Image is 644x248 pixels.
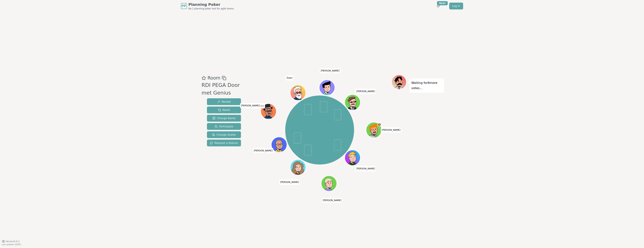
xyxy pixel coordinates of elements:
span: Click to change your name [279,179,300,185]
span: Click to change your name [240,103,265,108]
button: Reset [207,107,241,113]
button: Change Avatar [207,131,241,138]
span: Click to change your name [322,198,342,203]
button: Version0.9.2 [2,240,20,243]
div: RDI PEGA Door met Genius [202,81,248,97]
span: (you) [260,105,264,107]
span: Version 0.9.2 [6,240,20,243]
span: Click to change your name [286,75,293,80]
span: Click to change your name [355,89,376,94]
span: Last updated: [DATE] [2,243,21,246]
p: Waiting for 6 more votes... [411,80,442,91]
a: Log in [449,3,463,9]
span: Change Avatar [212,133,236,137]
button: Request a feature [207,140,241,146]
span: No.1 planning poker tool for agile teams [188,7,234,10]
span: Click to change your name [381,127,401,133]
button: Add as favourite [202,75,206,81]
span: Request a feature [210,141,238,145]
span: Room [208,75,220,81]
button: New! [435,3,442,9]
span: Participate [215,125,233,128]
button: Participate [207,123,241,130]
span: Click to change your name [320,68,340,73]
div: New! [437,1,448,5]
span: Roland is the host [377,123,381,127]
span: Click to change your name [355,166,376,171]
span: Change Name [212,116,235,120]
button: Reveal [207,98,241,105]
a: PPPlanning PokerNo.1 planning poker tool for agile teams [181,2,234,10]
button: Click to change your avatar [261,104,276,119]
span: Planning Poker [188,2,234,7]
span: Click to change your name [253,148,274,153]
span: Reveal [217,100,231,104]
button: Change Name [207,115,241,122]
span: Reset [218,108,230,112]
span: PP [182,4,186,8]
